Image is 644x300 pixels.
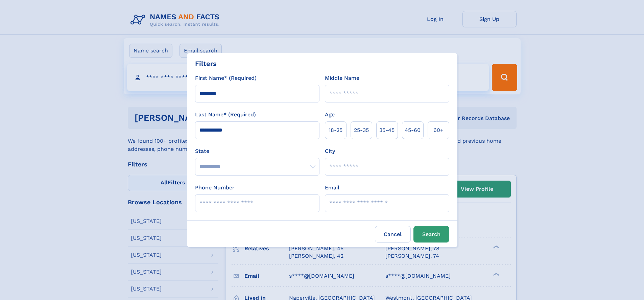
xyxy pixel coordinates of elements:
label: Phone Number [195,184,235,192]
span: 45‑60 [405,126,421,134]
span: 35‑45 [379,126,395,134]
span: 60+ [433,126,444,134]
label: Last Name* (Required) [195,111,256,119]
label: First Name* (Required) [195,74,257,82]
button: Search [413,226,449,243]
label: Age [325,111,335,119]
div: Filters [195,59,217,69]
span: 25‑35 [354,126,369,134]
span: 18‑25 [329,126,342,134]
label: Middle Name [325,74,359,82]
label: Email [325,184,339,192]
label: State [195,147,319,155]
label: City [325,147,335,155]
label: Cancel [375,226,411,243]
